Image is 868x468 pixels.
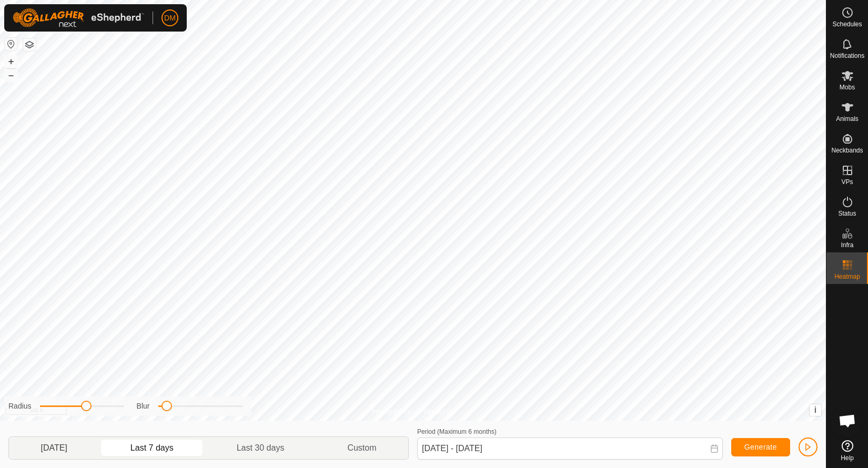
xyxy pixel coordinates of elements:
a: Help [826,436,868,465]
a: Privacy Policy [371,407,411,416]
label: Blur [137,401,150,412]
span: Infra [841,242,853,248]
span: Neckbands [831,147,863,154]
span: DM [164,13,176,24]
span: Custom [347,442,376,454]
span: Status [838,210,856,217]
button: – [5,69,17,82]
span: [DATE] [41,442,67,454]
a: Contact Us [423,407,455,416]
button: i [810,404,821,416]
span: VPs [841,179,853,185]
div: Open chat [832,405,863,436]
button: Map Layers [23,38,36,51]
span: Schedules [832,21,862,27]
span: i [814,405,816,414]
span: Last 7 days [130,442,174,454]
button: Reset Map [5,38,17,50]
span: Animals [836,116,859,122]
span: Notifications [830,53,864,59]
span: Mobs [840,84,855,90]
img: Gallagher Logo [13,8,144,27]
button: Generate [731,438,790,456]
label: Radius [8,401,32,412]
label: Period (Maximum 6 months) [417,428,497,435]
span: Generate [744,443,777,451]
span: Last 30 days [237,442,285,454]
span: Help [841,455,854,461]
button: + [5,55,17,68]
span: Heatmap [834,273,860,280]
